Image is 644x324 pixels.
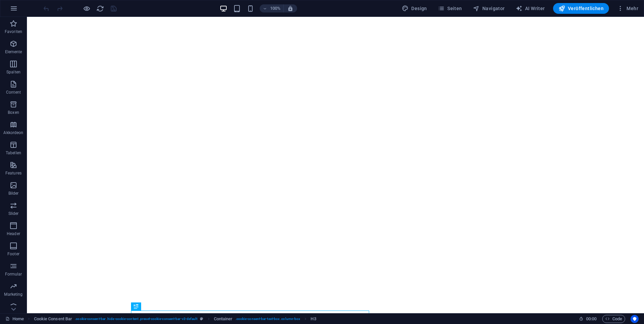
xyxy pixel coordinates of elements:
[631,315,639,323] button: Usercentrics
[8,211,19,216] p: Slider
[96,4,104,12] button: reload
[399,3,430,14] div: Design (Strg+Alt+Y)
[553,3,609,14] button: Veröffentlichen
[270,4,281,12] h6: 100%
[6,150,21,156] p: Tabellen
[8,191,19,196] p: Bilder
[402,5,427,12] span: Design
[435,3,465,14] button: Seiten
[586,315,597,323] span: 00 00
[7,251,20,257] p: Footer
[4,292,23,297] p: Marketing
[287,5,293,11] i: Bei Größenänderung Zoomstufe automatisch an das gewählte Gerät anpassen.
[260,4,284,12] button: 100%
[5,49,22,55] p: Elemente
[311,315,316,323] span: Klick zum Auswählen. Doppelklick zum Bearbeiten
[5,271,22,277] p: Formular
[3,130,23,135] p: Akkordeon
[6,69,21,75] p: Spalten
[617,5,638,12] span: Mehr
[5,315,24,323] a: Klick, um Auswahl aufzuheben. Doppelklick öffnet Seitenverwaltung
[34,315,72,323] span: Klick zum Auswählen. Doppelklick zum Bearbeiten
[96,5,104,12] i: Seite neu laden
[516,5,545,12] span: AI Writer
[34,315,316,323] nav: breadcrumb
[7,231,20,236] p: Header
[591,316,592,321] span: :
[605,315,622,323] span: Code
[235,315,300,323] span: . cookie-consent-bar-text-box .column-box
[473,5,505,12] span: Navigator
[6,90,21,95] p: Content
[5,29,22,34] p: Favoriten
[470,3,508,14] button: Navigator
[5,170,22,176] p: Features
[399,3,430,14] button: Design
[579,315,597,323] h6: Session-Zeit
[83,4,91,12] button: Klicke hier, um den Vorschau-Modus zu verlassen
[614,3,641,14] button: Mehr
[513,3,548,14] button: AI Writer
[214,315,233,323] span: Klick zum Auswählen. Doppelklick zum Bearbeiten
[438,5,462,12] span: Seiten
[8,110,19,115] p: Boxen
[200,317,203,321] i: Dieses Element ist ein anpassbares Preset
[602,315,625,323] button: Code
[75,315,197,323] span: . cookie-consent-bar .hide-cookie-content .preset-cookie-consent-bar-v3-default
[558,5,604,12] span: Veröffentlichen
